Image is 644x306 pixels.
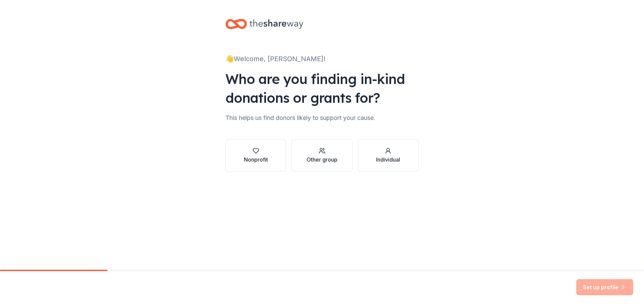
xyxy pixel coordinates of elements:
div: Other group [307,156,337,164]
div: Individual [376,156,400,164]
button: Individual [358,139,419,172]
button: Nonprofit [225,139,286,172]
div: This helps us find donors likely to support your cause. [225,113,419,123]
div: 👋 Welcome, [PERSON_NAME]! [225,53,419,64]
button: Other group [291,139,352,172]
div: Nonprofit [244,156,268,164]
div: Who are you finding in-kind donations or grants for? [225,70,419,107]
